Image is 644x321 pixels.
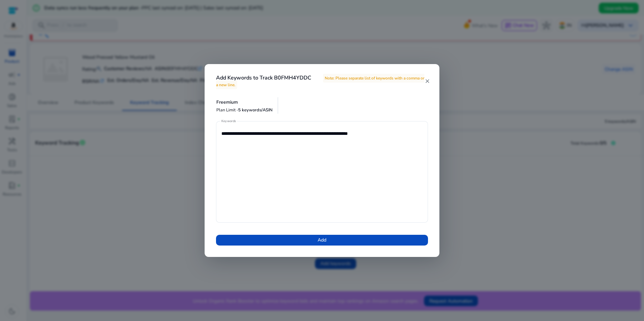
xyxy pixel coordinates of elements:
[425,78,430,84] mat-icon: close
[216,100,273,105] h5: Freemium
[216,235,428,246] button: Add
[221,119,236,123] mat-label: Keywords
[216,75,425,88] h4: Add Keywords to Track B0FMH4YDDC
[216,107,273,113] p: Plan Limit -
[238,107,273,113] span: 5 keywords/ASIN
[216,74,424,89] span: Note: Please separate list of keywords with a comma or a new line.
[318,236,326,244] span: Add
